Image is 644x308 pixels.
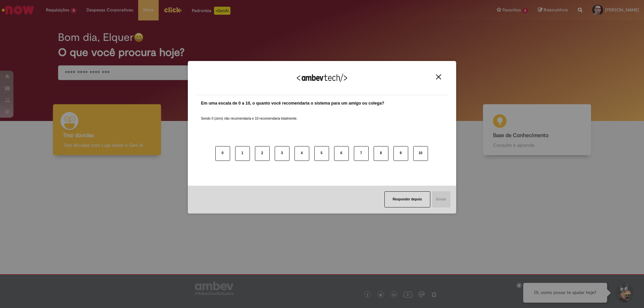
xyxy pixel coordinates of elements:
[393,146,408,161] button: 9
[297,74,347,82] img: Logo Ambevtech
[334,146,349,161] button: 6
[275,146,289,161] button: 3
[436,74,441,79] img: Close
[413,146,428,161] button: 10
[354,146,369,161] button: 7
[201,100,384,107] label: Em uma escala de 0 a 10, o quanto você recomendaria o sistema para um amigo ou colega?
[434,74,443,80] button: Close
[215,146,230,161] button: 0
[384,191,430,207] button: Responder depois
[294,146,309,161] button: 4
[374,146,388,161] button: 8
[235,146,250,161] button: 1
[255,146,270,161] button: 2
[314,146,329,161] button: 5
[201,108,298,121] label: Sendo 0 (zero) não recomendaria e 10 recomendaria totalmente.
